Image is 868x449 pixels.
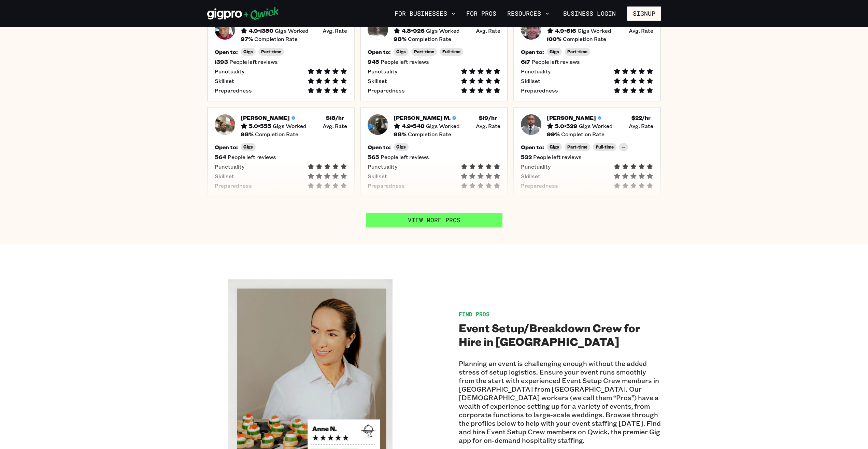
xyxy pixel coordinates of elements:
[464,8,499,19] a: For Pros
[215,78,234,84] span: Skillset
[326,114,344,121] h5: $ 18 /hr
[459,359,661,445] p: Planning an event is challenging enough without the added stress of setup logistics. Ensure your ...
[426,123,460,129] span: Gigs Worked
[442,49,460,54] span: Full-time
[459,310,489,318] span: Find Pros
[241,131,254,138] h5: 98 %
[521,182,558,189] span: Preparedness
[521,154,532,160] h5: 532
[241,36,253,42] h5: 97 %
[215,48,238,55] h5: Open to:
[392,8,458,19] button: For Businesses
[368,68,397,75] span: Punctuality
[596,144,614,150] span: Full-time
[550,49,559,54] span: Gigs
[567,144,587,150] span: Part-time
[531,58,580,65] span: People left reviews
[215,58,228,65] h5: 1393
[254,36,298,42] span: Completion Rate
[368,19,388,40] img: Pro headshot
[426,27,460,34] span: Gigs Worked
[521,87,558,94] span: Preparedness
[521,163,551,170] span: Punctuality
[521,78,540,84] span: Skillset
[513,107,661,197] button: Pro headshot[PERSON_NAME]5.0•529Gigs Worked$22/hr Avg. Rate99%Completion RateOpen to:GigsPart-tim...
[394,36,407,42] h5: 98 %
[563,36,606,42] span: Completion Rate
[229,58,278,65] span: People left reviews
[207,12,355,101] a: Pro headshot[PERSON_NAME]4.9•1350Gigs Worked$20/hr Avg. Rate97%Completion RateOpen to:GigsPart-ti...
[521,173,540,180] span: Skillset
[408,131,451,138] span: Completion Rate
[627,6,661,21] button: Signup
[547,114,596,121] h5: [PERSON_NAME]
[381,58,429,65] span: People left reviews
[567,49,587,54] span: Part-time
[368,163,397,170] span: Punctuality
[513,12,661,101] a: Pro headshot[PERSON_NAME]4.9•616Gigs Worked$20/hr Avg. Rate100%Completion RateOpen to:GigsPart-ti...
[368,173,387,180] span: Skillset
[368,182,405,189] span: Preparedness
[521,144,544,151] h5: Open to:
[243,144,253,150] span: Gigs
[381,154,429,160] span: People left reviews
[578,27,611,34] span: Gigs Worked
[622,144,625,150] span: --
[561,131,604,138] span: Completion Rate
[394,131,407,138] h5: 98 %
[249,123,271,129] h5: 5.0 • 555
[504,8,552,19] button: Resources
[521,48,544,55] h5: Open to:
[215,163,244,170] span: Punctuality
[368,78,387,84] span: Skillset
[402,123,425,129] h5: 4.9 • 548
[629,123,653,129] span: Avg. Rate
[215,182,252,189] span: Preparedness
[521,58,530,65] h5: 617
[241,114,290,121] h5: [PERSON_NAME]
[249,27,273,34] h5: 4.9 • 1350
[368,87,405,94] span: Preparedness
[243,49,253,54] span: Gigs
[360,107,508,197] a: Pro headshot[PERSON_NAME] M.4.9•548Gigs Worked$19/hr Avg. Rate98%Completion RateOpen to:Gigs565Pe...
[396,49,406,54] span: Gigs
[550,144,559,150] span: Gigs
[368,114,388,135] img: Pro headshot
[521,68,551,75] span: Punctuality
[215,154,226,160] h5: 564
[547,36,561,42] h5: 100 %
[368,58,379,65] h5: 945
[368,154,379,160] h5: 565
[215,173,234,180] span: Skillset
[555,27,576,34] h5: 4.9 • 616
[555,123,578,129] h5: 5.0 • 529
[631,114,651,121] h5: $ 22 /hr
[215,87,252,94] span: Preparedness
[408,36,451,42] span: Completion Rate
[368,144,391,151] h5: Open to:
[557,6,622,21] a: Business Login
[547,131,560,138] h5: 99 %
[521,19,541,40] img: Pro headshot
[323,27,347,34] span: Avg. Rate
[396,144,406,150] span: Gigs
[366,213,502,227] a: View More Pros
[414,49,434,54] span: Part-time
[275,27,309,34] span: Gigs Worked
[207,107,355,197] button: Pro headshot[PERSON_NAME]5.0•555Gigs Worked$18/hr Avg. Rate98%Completion RateOpen to:Gigs564Peopl...
[215,144,238,151] h5: Open to:
[533,154,582,160] span: People left reviews
[215,68,244,75] span: Punctuality
[629,27,653,34] span: Avg. Rate
[323,123,347,129] span: Avg. Rate
[579,123,613,129] span: Gigs Worked
[402,27,425,34] h5: 4.8 • 926
[368,48,391,55] h5: Open to:
[476,27,500,34] span: Avg. Rate
[215,19,235,40] img: Pro headshot
[360,12,508,101] button: Pro headshot[PERSON_NAME]4.8•926Gigs Worked$19/hr Avg. Rate98%Completion RateOpen to:GigsPart-tim...
[394,114,451,121] h5: [PERSON_NAME] M.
